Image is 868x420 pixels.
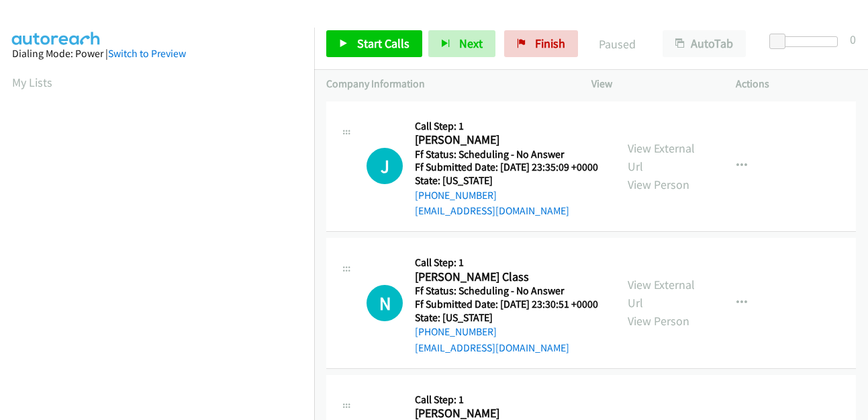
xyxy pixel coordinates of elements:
h2: [PERSON_NAME] [415,132,598,148]
div: Dialing Mode: Power | [12,46,302,62]
h1: J [367,148,403,184]
p: Paused [596,35,638,53]
a: [PHONE_NUMBER] [415,325,497,338]
div: The call is yet to be attempted [367,148,403,184]
a: Switch to Preview [108,47,186,60]
h5: Ff Submitted Date: [DATE] 23:35:09 +0000 [415,161,598,174]
button: AutoTab [663,30,746,57]
h5: Ff Submitted Date: [DATE] 23:30:51 +0000 [415,298,598,311]
a: [EMAIL_ADDRESS][DOMAIN_NAME] [415,341,569,354]
h5: Call Step: 1 [415,120,598,133]
h2: [PERSON_NAME] Class [415,269,598,285]
h5: State: [US_STATE] [415,311,598,325]
div: 0 [850,30,856,48]
a: [EMAIL_ADDRESS][DOMAIN_NAME] [415,204,569,217]
a: View External Url [628,277,695,310]
div: The call is yet to be attempted [367,285,403,321]
a: Finish [504,30,578,57]
h5: State: [US_STATE] [415,174,598,187]
h5: Call Step: 1 [415,393,604,407]
span: Next [459,36,483,51]
a: View Person [628,313,689,329]
p: Actions [736,76,856,92]
h5: Call Step: 1 [415,256,598,269]
a: Start Calls [326,30,422,57]
h1: N [367,285,403,321]
a: [PHONE_NUMBER] [415,189,497,202]
h5: Ff Status: Scheduling - No Answer [415,284,598,298]
span: Finish [535,36,565,51]
a: View Person [628,177,689,192]
h5: Ff Status: Scheduling - No Answer [415,148,598,161]
a: My Lists [12,75,52,90]
div: Delay between calls (in seconds) [776,36,838,47]
a: View External Url [628,140,695,174]
button: Next [428,30,495,57]
span: Start Calls [357,36,409,51]
p: Company Information [326,76,567,92]
p: View [591,76,712,92]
